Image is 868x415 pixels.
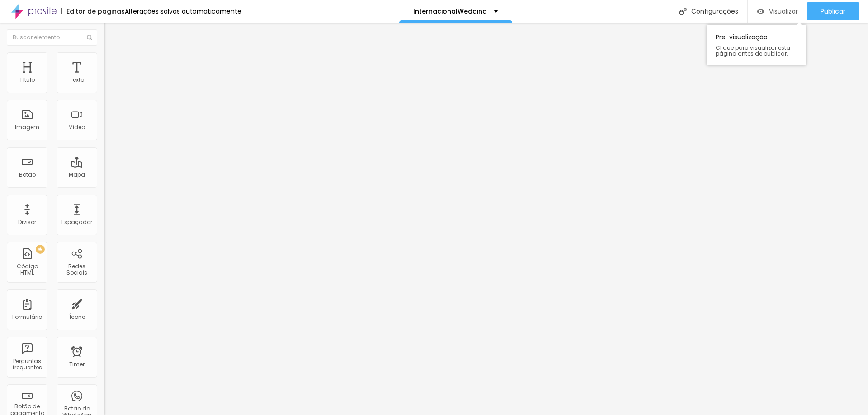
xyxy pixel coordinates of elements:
[59,263,94,276] div: Redes Sociais
[18,219,36,225] div: Divisor
[716,45,797,56] span: Clique para visualizar esta página antes de publicar.
[61,8,125,14] div: Editor de páginas
[769,8,798,15] span: Visualizar
[9,263,45,276] div: Código HTML
[19,77,35,83] div: Título
[69,172,85,178] div: Mapa
[15,124,39,131] div: Imagem
[104,23,868,415] iframe: Editor
[748,2,807,20] button: Visualizar
[70,77,84,83] div: Texto
[87,35,92,40] img: Icone
[61,219,92,225] div: Espaçador
[707,25,806,65] div: Pre-visualização
[69,124,85,131] div: Vídeo
[125,8,241,14] div: Alterações salvas automaticamente
[9,358,45,371] div: Perguntas frequentes
[807,2,859,20] button: Publicar
[7,29,97,46] input: Buscar elemento
[757,8,764,15] img: view-1.svg
[69,361,85,368] div: Timer
[19,172,36,178] div: Botão
[821,8,845,15] span: Publicar
[413,8,487,14] p: InternacionalWedding
[679,8,687,15] img: Icone
[12,314,42,320] div: Formulário
[69,314,85,320] div: Ícone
